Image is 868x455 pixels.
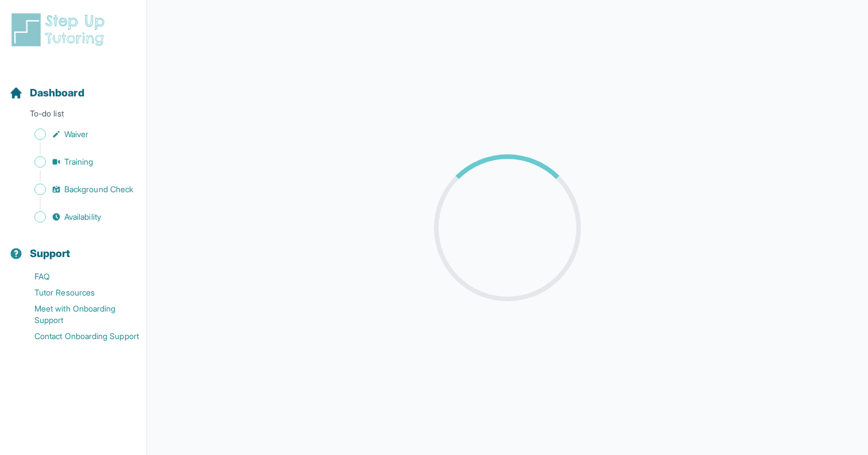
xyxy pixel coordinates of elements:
img: logo [9,11,111,48]
span: Dashboard [30,85,84,101]
a: Tutor Resources [9,285,146,301]
p: To-do list [5,108,142,124]
a: Contact Onboarding Support [9,328,146,344]
span: Background Check [64,184,133,195]
a: Training [9,154,146,170]
a: Waiver [9,126,146,142]
span: Waiver [64,129,88,140]
a: FAQ [9,269,146,285]
span: Availability [64,211,101,223]
button: Dashboard [5,67,142,106]
span: Support [30,246,71,262]
a: Meet with Onboarding Support [9,301,146,328]
button: Support [5,227,142,266]
span: Training [64,156,94,168]
a: Dashboard [9,85,84,101]
a: Background Check [9,181,146,197]
a: Availability [9,209,146,225]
